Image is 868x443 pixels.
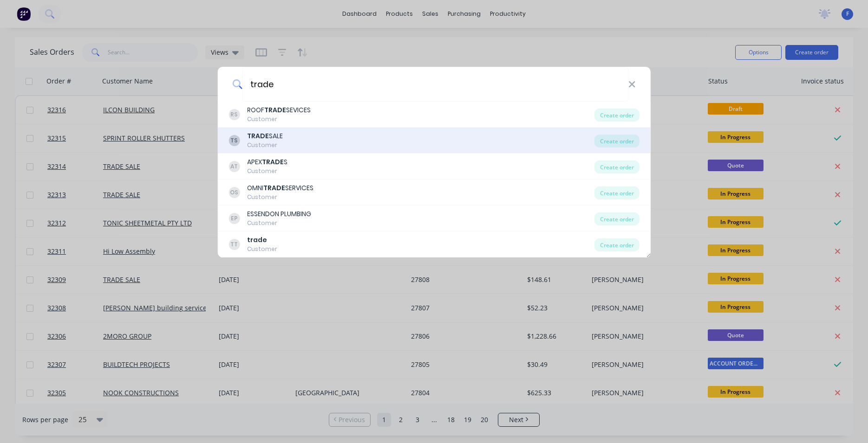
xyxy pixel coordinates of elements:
div: Customer [247,115,311,123]
div: ESSENDON PLUMBING [247,209,311,219]
b: TRADE [263,183,285,193]
input: Enter a customer name to create a new order... [242,67,628,102]
b: TRADE [247,131,269,141]
b: TRADE [264,105,286,115]
div: AT [228,161,240,172]
div: RS [228,109,240,120]
div: OS [228,187,240,198]
div: SALE [247,131,283,141]
div: Customer [247,167,287,175]
div: OMNI SERVICES [247,183,313,193]
div: Create order [594,186,640,199]
div: TT [228,239,240,250]
div: Customer [247,141,283,149]
div: Create order [594,238,640,251]
div: Create order [594,161,640,173]
div: APEX S [247,157,287,167]
div: TS [228,135,240,146]
div: EP [228,213,240,224]
div: Customer [247,245,277,253]
div: Customer [247,193,313,201]
b: trade [247,235,267,244]
div: Create order [594,135,640,148]
b: TRADE [262,157,284,167]
div: Create order [594,109,640,122]
div: Customer [247,219,311,227]
div: Create order [594,212,640,225]
div: ROOF SEVICES [247,105,311,115]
